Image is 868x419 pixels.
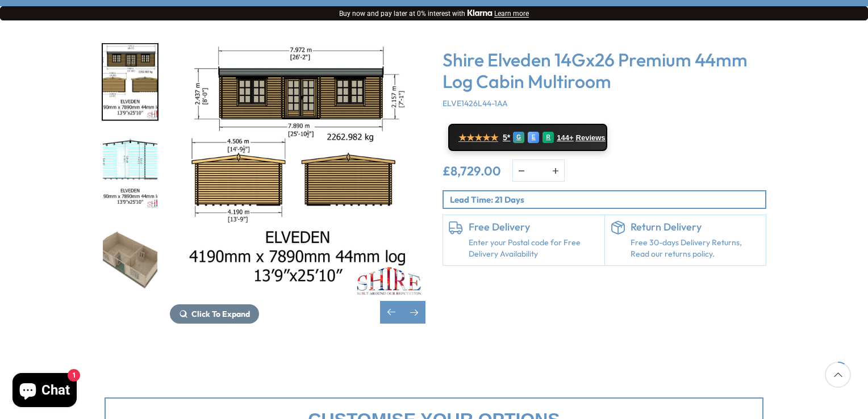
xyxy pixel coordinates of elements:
a: Enter your Postal code for Free Delivery Availability [469,237,599,259]
p: Free 30-days Delivery Returns, Read our returns policy. [631,237,761,259]
img: Shire Elveden 14Gx26 Premium Log Cabin Multiroom - Best Shed [170,43,425,299]
div: Previous slide [380,301,403,324]
div: Next slide [403,301,425,324]
span: ★★★★★ [458,132,498,143]
h6: Free Delivery [469,221,599,233]
button: Click To Expand [170,304,259,324]
img: Elveden4190x789014x2644mmINTERNALHT_1cfb361d-6bae-4252-9984-cdcd7cc2811d_200x200.jpg [103,133,157,209]
span: 144+ [557,133,573,143]
span: Reviews [576,133,606,143]
img: Elveden_4190x7890_TOP3_open_dbe871ef-74f1-40df-9d8e-cd33f63b7c11_200x200.jpg [103,222,157,298]
img: Elveden4190x789014x2644mmMFTLINE_05ef15f3-8f2d-43f2-bb02-09e9d57abccb_200x200.jpg [103,44,157,120]
div: 5 / 10 [102,221,158,299]
div: 3 / 10 [170,43,425,324]
div: G [513,132,524,143]
span: ELVE1426L44-1AA [443,98,508,108]
h3: Shire Elveden 14Gx26 Premium 44mm Log Cabin Multiroom [443,49,766,93]
div: R [542,132,554,143]
div: 3 / 10 [102,43,158,121]
div: 4 / 10 [102,132,158,210]
ins: £8,729.00 [443,165,501,177]
span: Click To Expand [191,309,250,319]
inbox-online-store-chat: Shopify online store chat [9,373,80,410]
p: Lead Time: 21 Days [450,194,765,206]
h6: Return Delivery [631,221,761,233]
a: ★★★★★ 5* G E R 144+ Reviews [448,124,607,151]
div: E [528,132,539,143]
